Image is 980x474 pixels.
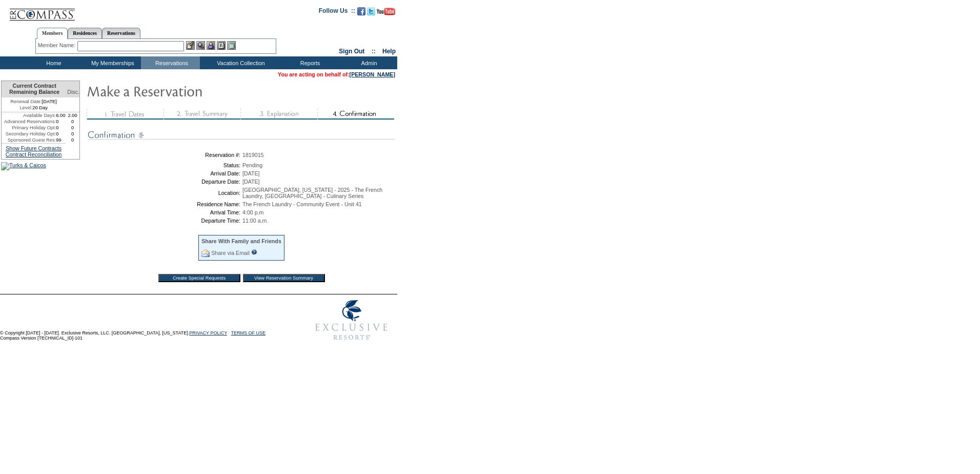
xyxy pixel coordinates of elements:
[90,218,240,224] td: Departure Time:
[6,145,62,151] a: Show Future Contracts
[372,48,376,55] span: ::
[243,274,325,282] input: View Reservation Summary
[56,131,66,137] td: 0
[141,56,200,69] td: Reservations
[87,109,164,120] img: step1_state3.gif
[10,98,42,105] span: Renewal Date:
[66,118,79,125] td: 0
[278,71,395,77] span: You are acting on behalf of:
[231,330,266,335] a: TERMS OF USE
[90,201,240,207] td: Residence Name:
[2,112,56,118] td: Available Days:
[242,170,260,176] span: [DATE]
[56,125,66,131] td: 0
[317,109,394,120] img: step4_state2.gif
[66,137,79,143] td: 0
[90,152,240,158] td: Reservation #:
[2,81,66,97] td: Current Contract Remaining Balance
[66,131,79,137] td: 0
[357,7,365,15] img: Become our fan on Facebook
[217,41,226,50] img: Reservations
[279,56,338,69] td: Reports
[227,41,236,50] img: b_calculator.gif
[377,10,395,16] a: Subscribe to our YouTube Channel
[211,250,250,256] a: Share via Email
[305,294,397,346] img: Exclusive Resorts
[19,105,32,111] span: Level:
[242,179,260,185] span: [DATE]
[357,10,365,16] a: Become our fan on Facebook
[367,10,375,16] a: Follow us on Twitter
[338,56,397,69] td: Admin
[189,330,227,335] a: PRIVACY POLICY
[2,137,56,143] td: Sponsored Guest Res:
[67,89,79,95] span: Disc.
[240,109,317,120] img: step3_state3.gif
[319,6,355,18] td: Follow Us ::
[242,201,362,207] span: The French Laundry - Community Event - Unit 41
[1,162,46,170] img: Turks & Caicos
[164,109,240,120] img: step2_state3.gif
[350,71,395,77] a: [PERSON_NAME]
[382,48,396,55] a: Help
[339,48,364,55] a: Sign Out
[56,137,66,143] td: 99
[242,152,264,158] span: 1819015
[207,41,215,50] img: Impersonate
[90,162,240,168] td: Status:
[23,56,82,69] td: Home
[82,56,141,69] td: My Memberships
[66,125,79,131] td: 0
[87,81,292,101] img: Make Reservation
[56,112,66,118] td: 6.00
[200,56,279,69] td: Vacation Collection
[186,41,195,50] img: b_edit.gif
[242,218,268,224] span: 11:00 a.m.
[90,179,240,185] td: Departure Date:
[2,97,66,105] td: [DATE]
[2,125,56,131] td: Primary Holiday Opt:
[90,170,240,176] td: Arrival Date:
[68,28,102,38] a: Residences
[377,8,395,15] img: Subscribe to our YouTube Channel
[2,118,56,125] td: Advanced Reservations:
[196,41,205,50] img: View
[102,28,140,38] a: Reservations
[2,105,66,112] td: 20 Day
[242,162,262,168] span: Pending
[251,249,257,255] input: What is this?
[2,131,56,137] td: Secondary Holiday Opt:
[6,151,62,157] a: Contract Reconciliation
[66,112,79,118] td: 2.00
[56,118,66,125] td: 0
[242,187,382,199] span: [GEOGRAPHIC_DATA], [US_STATE] - 2025 - The French Laundry, [GEOGRAPHIC_DATA] - Culinary Series
[158,274,240,282] input: Create Special Requests
[37,28,68,39] a: Members
[38,41,77,50] div: Member Name:
[90,209,240,215] td: Arrival Time:
[90,187,240,199] td: Location:
[367,7,375,15] img: Follow us on Twitter
[242,209,263,215] span: 4:00 p.m
[201,238,281,244] div: Share With Family and Friends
